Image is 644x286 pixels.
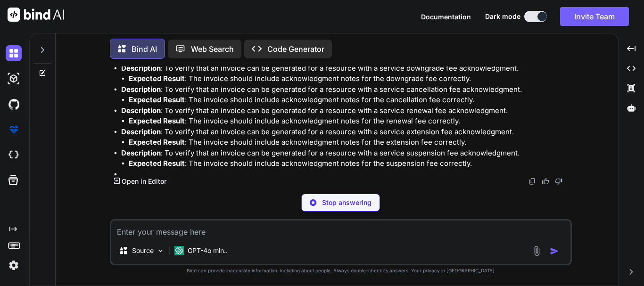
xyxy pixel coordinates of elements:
img: cloudideIcon [6,147,22,163]
p: Stop answering [322,198,372,207]
img: copy [528,178,536,185]
p: : To verify that an invoice can be generated for a resource with a service downgrade fee acknowle... [121,63,570,74]
strong: Expected Result [129,138,185,147]
img: attachment [531,245,542,256]
p: GPT-4o min.. [188,246,228,255]
p: : To verify that an invoice can be generated for a resource with a service suspension fee acknowl... [121,148,570,159]
button: Documentation [421,12,471,22]
strong: Description [121,106,161,115]
strong: Expected Result [129,95,185,104]
p: Source [132,246,154,255]
li: : The invoice should include acknowledgment notes for the extension fee correctly. [129,137,570,148]
img: premium [6,122,22,138]
p: : To verify that an invoice can be generated for a resource with a service cancellation fee ackno... [121,84,570,95]
p: Code Generator [267,43,324,55]
img: darkChat [6,45,22,61]
p: Open in Editor [122,177,166,186]
li: : The invoice should include acknowledgment notes for the cancellation fee correctly. [129,95,570,106]
p: Bind AI [132,43,157,55]
li: : The invoice should include acknowledgment notes for the renewal fee correctly. [129,116,570,127]
p: Bind can provide inaccurate information, including about people. Always double-check its answers.... [110,267,572,274]
strong: Description [121,85,161,94]
strong: Expected Result [129,159,185,168]
strong: Description [121,148,161,157]
img: dislike [555,178,562,185]
strong: Description [121,64,161,73]
strong: Expected Result [129,116,185,125]
p: : To verify that an invoice can be generated for a resource with a service extension fee acknowle... [121,127,570,138]
strong: Expected Result [129,74,185,83]
p: Web Search [191,43,234,55]
img: Pick Models [157,247,165,255]
button: Invite Team [560,7,629,26]
li: : The invoice should include acknowledgment notes for the suspension fee correctly. [129,158,570,169]
strong: Description [121,127,161,136]
img: GPT-4o mini [174,246,184,255]
img: githubDark [6,96,22,112]
img: icon [550,246,559,256]
p: : To verify that an invoice can be generated for a resource with a service renewal fee acknowledg... [121,106,570,116]
span: Documentation [421,13,471,21]
img: Bind AI [8,8,64,22]
li: : The invoice should include acknowledgment notes for the downgrade fee correctly. [129,74,570,84]
span: Dark mode [485,12,520,21]
img: like [542,178,549,185]
img: settings [6,257,22,273]
img: darkAi-studio [6,71,22,87]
